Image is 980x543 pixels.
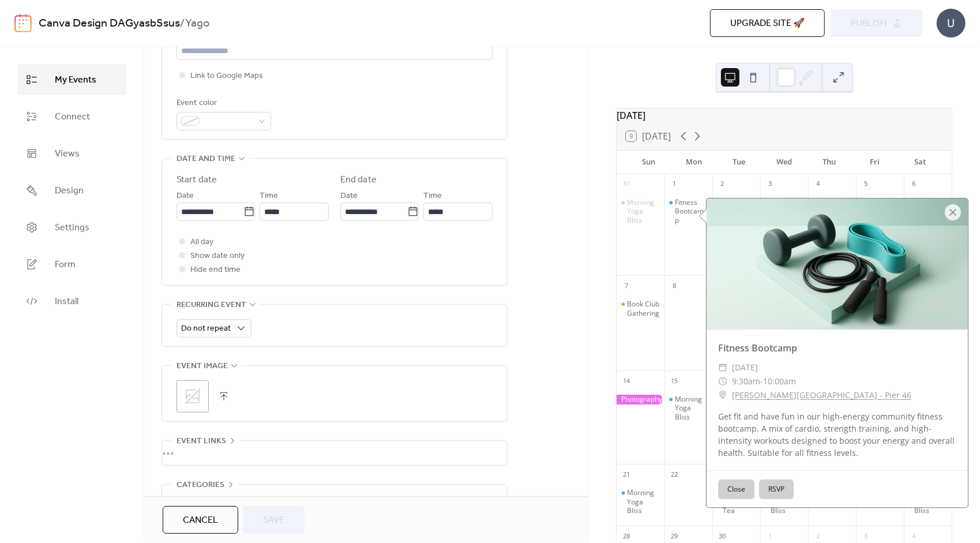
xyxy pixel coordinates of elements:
div: Get fit and have fun in our high-energy community fitness bootcamp. A mix of cardio, strength tra... [707,410,968,459]
div: 2 [812,530,824,542]
div: 21 [620,468,633,481]
b: / [180,13,185,35]
div: ​ [718,388,727,402]
span: 10:00am [763,375,796,388]
div: Fri [852,151,897,174]
span: Time [260,189,278,203]
div: Morning Yoga Bliss [617,488,664,515]
a: Connect [17,101,126,132]
span: Cancel [183,514,218,527]
span: - [760,375,763,388]
a: Design [17,175,126,206]
div: ​ [718,361,727,375]
span: Connect [55,110,90,124]
div: [DATE] [617,108,952,122]
div: 1 [668,178,681,190]
div: 1 [764,530,776,542]
span: Event image [177,359,228,373]
img: logo [14,14,32,32]
div: Fitness Bootcamp [675,198,708,225]
div: 3 [859,530,872,542]
span: My Events [55,73,96,87]
div: Morning Yoga Bliss [664,395,712,422]
span: Recurring event [177,298,246,312]
span: Date and time [177,152,235,166]
span: Show date only [190,249,245,263]
a: Form [17,249,126,280]
button: Cancel [163,506,238,534]
a: [PERSON_NAME][GEOGRAPHIC_DATA] - Pier 46 [732,388,911,402]
div: Book Club Gathering [627,299,660,317]
span: [DATE] [732,361,758,375]
div: 4 [812,178,824,190]
div: 6 [907,178,920,190]
a: Settings [17,212,126,243]
div: 3 [764,178,776,190]
b: Yago [185,13,209,35]
div: Morning Yoga Bliss [627,488,660,515]
span: Design [55,184,84,198]
div: Thu [807,151,852,174]
div: Wed [762,151,807,174]
span: Views [55,147,80,161]
div: Photography Exhibition [617,395,664,405]
div: 5 [859,178,872,190]
div: Morning Yoga Bliss [627,198,660,225]
div: 14 [620,375,633,387]
span: Do not repeat [181,321,231,336]
div: 15 [668,375,681,387]
div: Fitness Bootcamp [664,198,712,225]
div: Fitness Bootcamp [707,341,968,355]
span: Event links [177,435,226,448]
div: 2 [716,178,729,190]
span: Install [55,295,78,309]
div: Book Club Gathering [617,299,664,317]
span: Form [55,258,76,272]
span: All day [190,235,213,249]
button: RSVP [759,480,794,499]
div: 4 [907,530,920,542]
div: Start date [177,173,217,187]
div: End date [340,173,377,187]
div: Morning Yoga Bliss [617,198,664,225]
span: 9:30am [732,375,760,388]
div: ••• [162,485,507,509]
a: My Events [17,64,126,95]
a: Canva Design DAGyasbSsus [39,13,180,35]
a: Views [17,138,126,169]
div: U [937,9,966,38]
div: Event color [177,96,269,110]
div: Sun [626,151,671,174]
span: Hide end time [190,263,241,277]
a: Install [17,286,126,317]
span: Categories [177,478,224,492]
div: 29 [668,530,681,542]
div: Mon [671,151,716,174]
span: Time [423,189,442,203]
div: 30 [716,530,729,542]
button: Close [718,480,754,499]
span: Settings [55,221,89,235]
div: Tue [716,151,761,174]
div: Morning Yoga Bliss [675,395,708,422]
button: Upgrade site 🚀 [710,9,825,37]
div: 8 [668,279,681,292]
span: Date [177,189,194,203]
span: Upgrade site 🚀 [730,17,805,31]
div: ​ [718,375,727,388]
span: Date [340,189,358,203]
div: 22 [668,468,681,481]
div: ; [177,380,209,413]
span: Link to Google Maps [190,69,263,83]
div: 31 [620,178,633,190]
div: 28 [620,530,633,542]
div: Sat [898,151,943,174]
div: 7 [620,279,633,292]
div: ••• [162,441,507,465]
